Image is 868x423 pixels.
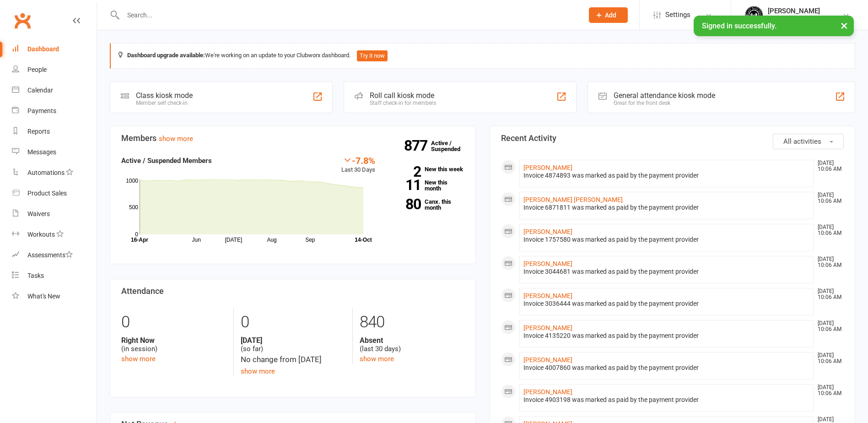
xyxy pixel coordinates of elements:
div: Tasks [27,272,44,279]
strong: [DATE] [241,336,345,345]
a: Assessments [12,245,97,266]
div: Reports [27,128,50,135]
div: Invoice 4135220 was marked as paid by the payment provider [523,332,810,340]
div: Member self check-in [136,100,193,106]
a: show more [121,355,156,363]
div: Invoice 4903198 was marked as paid by the payment provider [523,396,810,404]
strong: Active / Suspended Members [121,157,212,165]
a: Workouts [12,224,97,245]
a: [PERSON_NAME] [523,388,572,396]
div: Class kiosk mode [136,91,193,100]
a: Reports [12,121,97,142]
span: All activities [783,137,821,146]
a: [PERSON_NAME] [523,324,572,331]
div: Payments [27,107,56,114]
a: Messages [12,142,97,163]
div: 840 [360,309,464,336]
div: Dashboard [27,45,59,53]
span: Signed in successfully. [702,22,776,30]
div: Staff check-in for members [370,100,436,106]
h3: Attendance [121,287,464,296]
time: [DATE] 10:06 AM [813,288,843,300]
span: Add [605,11,616,19]
a: 2New this week [389,166,464,172]
time: [DATE] 10:06 AM [813,224,843,236]
div: Invoice 4007860 was marked as paid by the payment provider [523,364,810,372]
div: Waivers [27,210,50,217]
a: show more [360,355,394,363]
div: Messages [27,148,56,156]
a: 877Active / Suspended [431,133,471,159]
a: [PERSON_NAME] [PERSON_NAME] [523,196,623,203]
strong: 80 [389,197,421,211]
a: 80Canx. this month [389,199,464,211]
div: Calendar [27,87,53,94]
a: Tasks [12,266,97,286]
time: [DATE] 10:06 AM [813,320,843,332]
button: × [836,16,852,35]
time: [DATE] 10:06 AM [813,160,843,172]
div: [PERSON_NAME] [768,7,820,15]
a: Calendar [12,80,97,101]
a: What's New [12,286,97,307]
a: People [12,60,97,80]
strong: Dashboard upgrade available: [127,52,205,59]
a: [PERSON_NAME] [523,292,572,299]
a: Automations [12,163,97,183]
div: Black Iron Gym [768,15,820,23]
a: Clubworx [11,9,34,32]
h3: Members [121,134,464,143]
time: [DATE] 10:06 AM [813,256,843,268]
div: Workouts [27,231,55,238]
div: (so far) [241,336,345,353]
div: Invoice 4874893 was marked as paid by the payment provider [523,172,810,179]
time: [DATE] 10:06 AM [813,192,843,204]
div: Invoice 6871811 was marked as paid by the payment provider [523,204,810,211]
a: Dashboard [12,39,97,60]
div: Invoice 3044681 was marked as paid by the payment provider [523,268,810,276]
div: (in session) [121,336,226,353]
span: Settings [665,5,690,25]
strong: 2 [389,165,421,179]
div: (last 30 days) [360,336,464,353]
div: Last 30 Days [341,155,375,175]
div: General attendance kiosk mode [614,91,715,100]
time: [DATE] 10:06 AM [813,385,843,396]
a: 11New this month [389,179,464,191]
strong: Absent [360,336,464,345]
a: [PERSON_NAME] [523,228,572,235]
div: People [27,66,47,73]
div: Assessments [27,251,73,259]
strong: Right Now [121,336,226,345]
a: Waivers [12,204,97,224]
div: Product Sales [27,190,67,197]
div: No change from [DATE] [241,353,345,366]
div: Automations [27,169,65,176]
strong: 877 [404,139,431,152]
a: show more [159,135,193,143]
a: Payments [12,101,97,121]
input: Search... [120,9,577,22]
h3: Recent Activity [501,134,844,143]
button: Try it now [357,50,388,61]
div: What's New [27,293,60,300]
div: Roll call kiosk mode [370,91,436,100]
a: Product Sales [12,183,97,204]
button: All activities [773,134,844,149]
div: -7.8% [341,155,375,165]
time: [DATE] 10:06 AM [813,352,843,364]
img: thumb_image1623296242.png [745,6,763,24]
a: [PERSON_NAME] [523,356,572,363]
strong: 11 [389,178,421,192]
div: Invoice 1757580 was marked as paid by the payment provider [523,236,810,244]
div: 0 [241,309,345,336]
div: Invoice 3036444 was marked as paid by the payment provider [523,300,810,308]
a: [PERSON_NAME] [523,260,572,267]
div: We're working on an update to your Clubworx dashboard. [110,43,855,69]
a: show more [241,367,275,375]
div: Great for the front desk [614,100,715,106]
a: [PERSON_NAME] [523,164,572,171]
div: 0 [121,309,226,336]
button: Add [589,7,628,23]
